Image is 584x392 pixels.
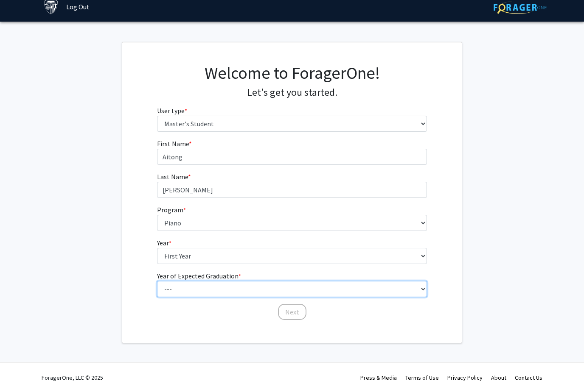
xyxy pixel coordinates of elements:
a: Terms of Use [405,374,439,381]
label: Year [157,238,171,248]
iframe: Chat [6,354,36,386]
label: User type [157,106,187,116]
h1: Welcome to ForagerOne! [157,63,427,83]
span: First Name [157,139,189,148]
label: Program [157,205,186,215]
button: Next [278,304,306,320]
a: Press & Media [360,374,397,381]
a: Privacy Policy [447,374,483,381]
a: Contact Us [515,374,542,381]
span: Last Name [157,172,188,181]
h4: Let's get you started. [157,86,427,99]
label: Year of Expected Graduation [157,271,241,281]
img: ForagerOne Logo [494,1,547,14]
a: About [491,374,506,381]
